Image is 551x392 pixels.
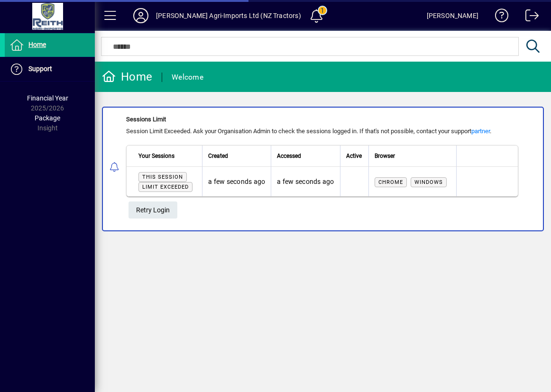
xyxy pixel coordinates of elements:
[271,167,340,196] td: a few seconds ago
[488,2,509,33] a: Knowledge Base
[277,151,301,161] span: Accessed
[156,8,301,23] div: [PERSON_NAME] Agri-Imports Ltd (NZ Tractors)
[138,151,174,161] span: Your Sessions
[27,94,68,102] span: Financial Year
[136,202,170,218] span: Retry Login
[142,184,189,190] span: Limit exceeded
[208,151,228,161] span: Created
[202,167,271,196] td: a few seconds ago
[28,65,52,73] span: Support
[5,57,95,81] a: Support
[471,128,490,135] a: partner
[126,7,156,24] button: Profile
[35,114,60,122] span: Package
[375,151,395,161] span: Browser
[172,70,203,85] div: Welcome
[126,127,518,136] div: Session Limit Exceeded. Ask your Organisation Admin to check the sessions logged in. If that's no...
[414,179,443,185] span: Windows
[346,151,362,161] span: Active
[427,8,478,23] div: [PERSON_NAME]
[28,41,46,48] span: Home
[142,174,183,180] span: This session
[126,115,518,124] div: Sessions Limit
[378,179,403,185] span: Chrome
[95,107,551,231] app-alert-notification-menu-item: Sessions Limit
[518,2,539,33] a: Logout
[129,201,177,219] button: Retry Login
[102,69,152,84] div: Home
